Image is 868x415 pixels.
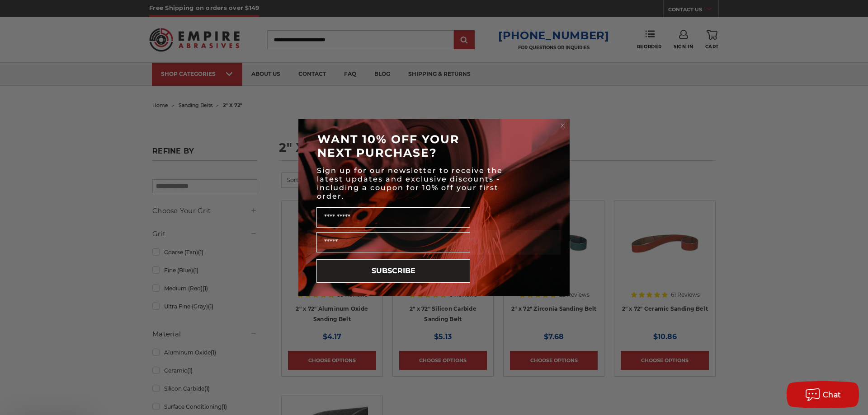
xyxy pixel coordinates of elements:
[823,391,841,399] span: Chat
[316,259,470,283] button: SUBSCRIBE
[317,132,459,159] span: WANT 10% OFF YOUR NEXT PURCHASE?
[316,232,470,252] input: Email
[558,121,567,130] button: Close dialog
[317,166,503,201] span: Sign up for our newsletter to receive the latest updates and exclusive discounts - including a co...
[787,381,859,408] button: Chat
